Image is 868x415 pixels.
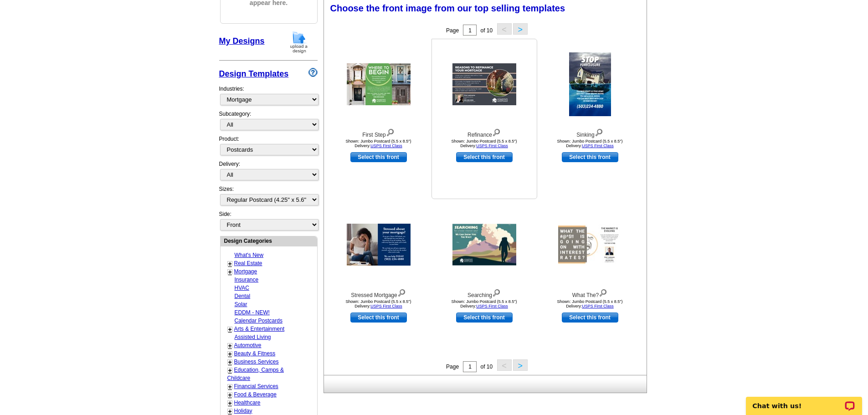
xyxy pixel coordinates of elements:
a: USPS First Class [476,143,508,148]
div: Shown: Jumbo Postcard (5.5 x 8.5") Delivery: [540,139,640,148]
div: Product: [219,135,318,160]
img: Stressed Mortgage [347,224,411,266]
a: My Designs [219,36,265,46]
div: Subcategory: [219,110,318,135]
span: Choose the front image from our top selling templates [330,3,565,13]
div: First Step [329,127,429,139]
a: + [228,400,232,407]
div: Delivery: [219,160,318,185]
a: Holiday [234,408,252,414]
div: What The? [540,287,640,299]
a: + [228,268,232,276]
span: Page [446,27,459,34]
iframe: LiveChat chat widget [740,386,868,415]
button: > [513,359,528,371]
a: Design Templates [219,69,289,78]
a: + [228,350,232,358]
a: Business Services [234,359,279,365]
a: + [228,326,232,333]
img: view design details [492,287,501,297]
a: + [228,391,232,399]
a: Dental [235,293,251,299]
div: Searching [434,287,534,299]
img: upload-design [287,31,311,54]
a: use this design [456,313,513,323]
a: + [228,359,232,366]
img: view design details [397,287,406,297]
a: USPS First Class [476,304,508,308]
a: Solar [235,301,247,307]
a: + [228,367,232,374]
div: Shown: Jumbo Postcard (5.5 x 8.5") Delivery: [434,299,534,308]
span: Page [446,364,459,370]
a: Arts & Entertainment [234,326,285,332]
img: view design details [386,127,395,137]
a: Insurance [235,277,259,283]
a: use this design [456,152,513,162]
img: Searching [452,224,516,266]
a: USPS First Class [370,143,402,148]
a: use this design [562,313,618,323]
img: First Step [347,63,411,105]
a: + [228,383,232,390]
a: Assisted Living [235,334,271,340]
div: Shown: Jumbo Postcard (5.5 x 8.5") Delivery: [329,139,429,148]
a: use this design [562,152,618,162]
a: HVAC [235,285,249,291]
a: Financial Services [234,383,278,389]
a: What's New [235,252,264,258]
a: USPS First Class [582,304,614,308]
a: use this design [350,152,407,162]
img: Sinking [569,52,611,116]
a: Mortgage [234,268,257,275]
a: Beauty & Fitness [234,350,276,357]
img: What The? [558,224,622,266]
div: Side: [219,210,318,231]
div: Industries: [219,80,318,110]
a: + [228,342,232,349]
div: Refinance [434,127,534,139]
div: Sinking [540,127,640,139]
button: < [497,359,512,371]
div: Stressed Mortgage [329,287,429,299]
div: Sizes: [219,185,318,210]
a: Calendar Postcards [235,318,282,324]
span: of 10 [480,27,493,34]
img: Refinance [452,63,516,105]
a: Automotive [234,342,262,348]
button: > [513,23,528,35]
a: Education, Camps & Childcare [227,367,284,381]
a: + [228,408,232,415]
span: of 10 [480,364,493,370]
a: EDDM - NEW! [235,309,270,316]
a: Healthcare [234,400,261,406]
div: Shown: Jumbo Postcard (5.5 x 8.5") Delivery: [434,139,534,148]
a: Food & Beverage [234,391,277,398]
img: view design details [599,287,607,297]
img: view design details [595,127,603,137]
a: Real Estate [234,260,262,266]
div: Shown: Jumbo Postcard (5.5 x 8.5") Delivery: [540,299,640,308]
a: USPS First Class [370,304,402,308]
a: use this design [350,313,407,323]
button: < [497,23,512,35]
div: Design Categories [221,236,317,245]
a: USPS First Class [582,143,614,148]
img: design-wizard-help-icon.png [308,68,318,77]
a: + [228,260,232,267]
div: Shown: Jumbo Postcard (5.5 x 8.5") Delivery: [329,299,429,308]
img: view design details [492,127,501,137]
